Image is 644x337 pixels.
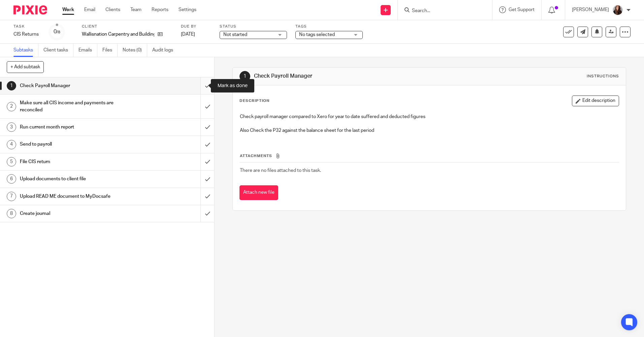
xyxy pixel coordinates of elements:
h1: Create journal [20,209,136,219]
a: Work [62,6,74,13]
div: CIS Returns [13,31,40,38]
a: Files [102,44,118,57]
p: Check payroll manager compared to Xero for year to date suffered and deducted figures [240,113,618,120]
h1: Upload documents to client file [20,174,136,184]
div: 0 [54,28,60,36]
span: There are no files attached to this task. [240,168,321,173]
label: Due by [181,24,211,29]
a: Audit logs [152,44,178,57]
span: No tags selected [299,32,335,37]
a: Subtasks [13,44,38,57]
button: + Add subtask [7,61,44,73]
div: 5 [7,157,16,166]
a: Reports [152,6,168,13]
h1: Send to payroll [20,139,136,149]
h1: File CIS return [20,157,136,167]
span: Not started [223,32,247,37]
small: /8 [57,30,60,34]
p: Description [239,98,269,104]
button: Edit description [572,96,619,106]
p: [PERSON_NAME] [572,6,609,13]
div: 1 [7,81,16,90]
label: Client [82,24,172,29]
p: Also Check the P32 against the balance sheet for the last period [240,127,618,134]
a: Client tasks [43,44,73,57]
img: Pixie [13,5,47,14]
div: 2 [7,102,16,111]
div: 8 [7,209,16,218]
h1: Run current month report [20,122,136,132]
a: Team [130,6,141,13]
span: Get Support [509,7,535,12]
input: Search [411,8,472,14]
a: Settings [179,6,196,13]
img: IMG_0011.jpg [612,5,623,15]
a: Email [84,6,95,13]
div: Instructions [587,74,619,79]
h1: Check Payroll Manager [20,81,136,91]
a: Clients [105,6,120,13]
a: Notes (0) [123,44,147,57]
div: 3 [7,122,16,132]
h1: Check Payroll Manager [254,73,444,80]
div: 1 [239,71,250,82]
button: Attach new file [239,185,278,200]
span: [DATE] [181,32,195,37]
div: 7 [7,192,16,201]
label: Status [220,24,287,29]
p: Wallisnation Carpentry and Building Ltd [82,31,154,38]
a: Emails [78,44,97,57]
div: 6 [7,174,16,184]
span: Attachments [240,154,272,158]
div: 4 [7,140,16,149]
label: Tags [295,24,363,29]
h1: Make sure all CIS income and payments are reconciled [20,98,136,115]
h1: Upload READ ME document to MyDocsafe [20,191,136,201]
label: Task [13,24,40,29]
